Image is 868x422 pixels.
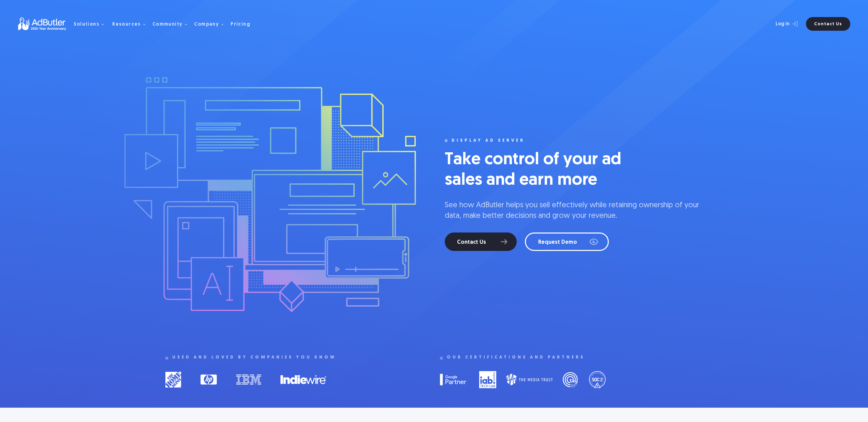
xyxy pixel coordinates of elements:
[194,22,219,27] div: Company
[172,355,336,360] div: used and loved by companies you know
[74,22,100,27] div: Solutions
[452,138,525,143] div: display ad server
[447,355,585,360] div: Our certifications and partners
[806,17,850,31] a: Contact Us
[525,233,609,251] a: Request Demo
[112,22,141,27] div: Resources
[445,150,649,191] h1: Take control of your ad sales and earn more
[152,22,183,27] div: Community
[757,17,802,31] a: Log In
[231,21,256,27] a: Pricing
[231,22,250,27] div: Pricing
[445,200,703,222] p: See how AdButler helps you sell effectively while retaining ownership of your data, make better d...
[445,233,517,251] a: Contact Us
